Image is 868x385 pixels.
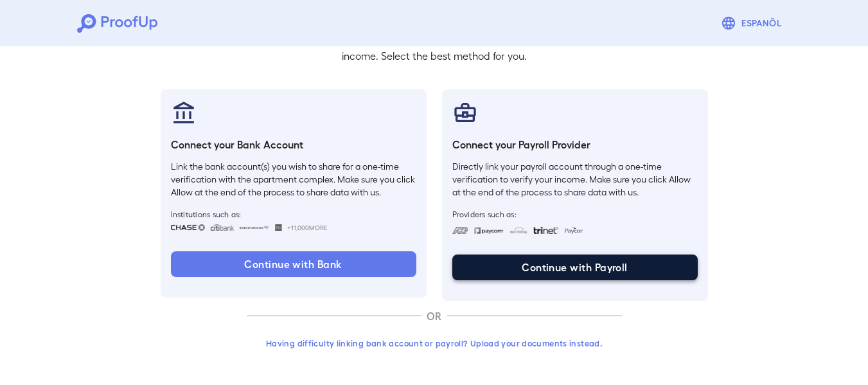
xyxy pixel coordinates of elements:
img: citibank.svg [210,224,235,231]
img: bankOfAmerica.svg [239,224,270,231]
img: workday.svg [509,227,528,234]
p: Directly link your payroll account through a one-time verification to verify your income. Make su... [452,160,698,199]
img: wellsfargo.svg [275,224,282,231]
img: paycon.svg [563,227,583,234]
img: adp.svg [452,227,468,234]
button: Continue with Payroll [452,255,698,280]
img: payrollProvider.svg [452,100,478,125]
p: There are multiple ways you can access and upload your income. Select the best method for you. [292,33,577,64]
span: Institutions such as: [171,209,416,219]
img: paycom.svg [474,227,504,234]
img: bankAccount.svg [171,100,197,125]
img: trinet.svg [533,227,559,234]
p: Link the bank account(s) you wish to share for a one-time verification with the apartment complex... [171,160,416,199]
span: +11,000 More [287,222,327,233]
button: Having difficulty linking bank account or payroll? Upload your documents instead. [247,332,622,355]
span: Providers such as: [452,209,698,219]
p: OR [421,309,447,324]
h6: Connect your Payroll Provider [452,137,698,152]
button: Espanõl [716,10,791,36]
button: Continue with Bank [171,251,416,277]
img: chase.svg [171,224,205,231]
h6: Connect your Bank Account [171,137,416,152]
